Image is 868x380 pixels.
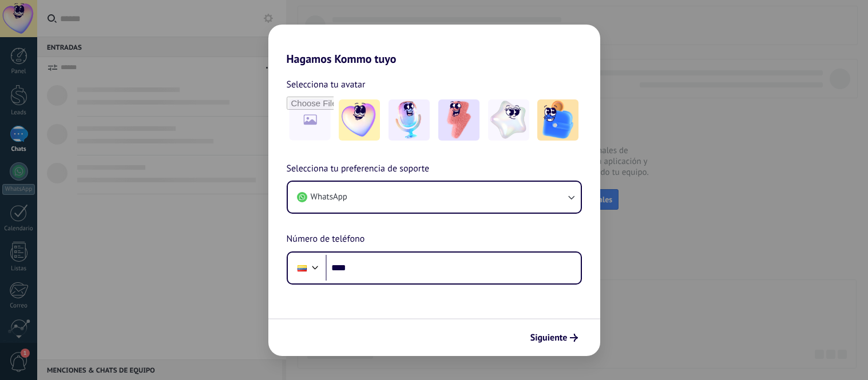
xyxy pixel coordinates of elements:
[438,99,479,141] img: -3.jpeg
[288,182,581,213] button: WhatsApp
[311,191,347,203] span: WhatsApp
[530,334,568,342] span: Siguiente
[287,77,366,92] span: Selecciona tu avatar
[488,99,529,141] img: -4.jpeg
[339,99,380,141] img: -1.jpeg
[268,25,600,66] h2: Hagamos Kommo tuyo
[389,99,430,141] img: -2.jpeg
[287,232,365,247] span: Número de teléfono
[291,256,313,280] div: Ecuador: + 593
[287,162,430,177] span: Selecciona tu preferencia de soporte
[537,99,578,141] img: -5.jpeg
[525,328,583,347] button: Siguiente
